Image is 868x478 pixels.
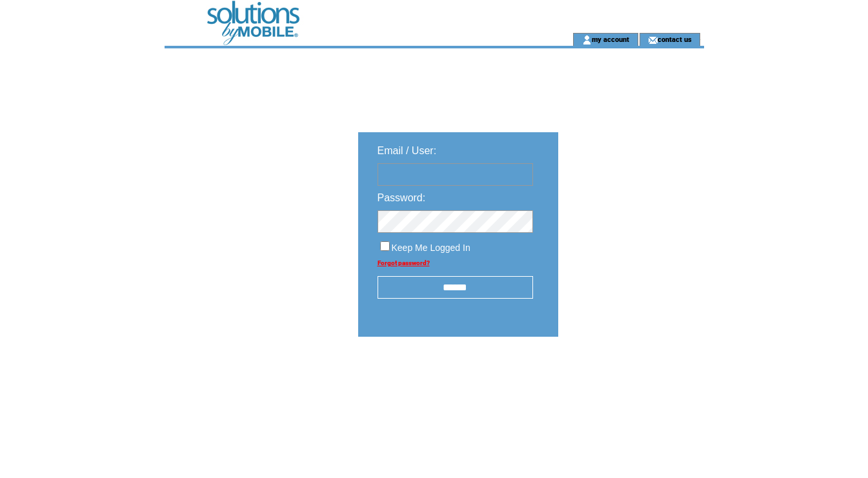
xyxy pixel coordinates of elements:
[582,35,592,45] img: account_icon.gif;jsessionid=8F8FECA498288BFB64423E80A6B6E3C7
[378,145,437,156] span: Email / User:
[596,369,660,385] img: transparent.png;jsessionid=8F8FECA498288BFB64423E80A6B6E3C7
[392,243,470,253] span: Keep Me Logged In
[378,259,430,266] a: Forgot password?
[658,35,692,43] a: contact us
[378,192,426,203] span: Password:
[648,35,658,45] img: contact_us_icon.gif;jsessionid=8F8FECA498288BFB64423E80A6B6E3C7
[592,35,629,43] a: my account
